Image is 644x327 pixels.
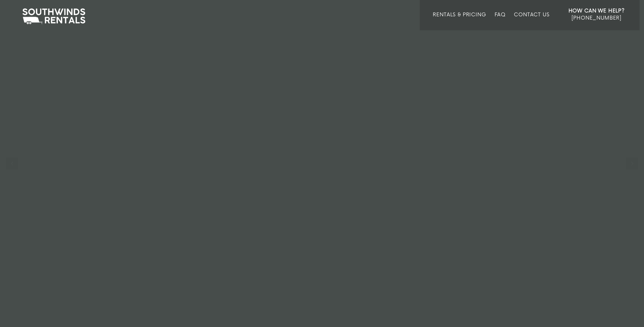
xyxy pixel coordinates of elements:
a: FAQ [495,12,506,30]
strong: How Can We Help? [569,8,625,14]
a: How Can We Help? [PHONE_NUMBER] [569,7,625,26]
img: Southwinds Rentals Logo [19,7,88,26]
a: Contact Us [514,12,549,30]
a: Rentals & Pricing [433,12,486,30]
span: [PHONE_NUMBER] [572,15,621,21]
